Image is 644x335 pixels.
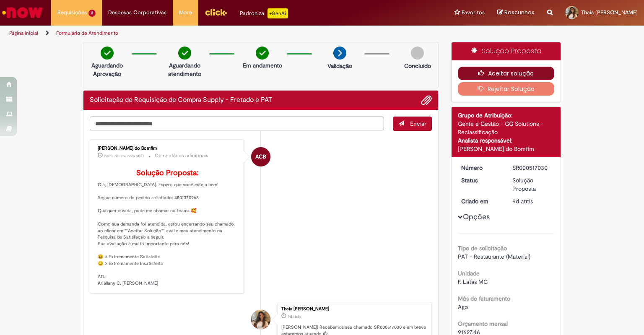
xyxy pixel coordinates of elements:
img: arrow-next.png [333,47,346,60]
b: Mês de faturamento [458,295,510,302]
div: Solução Proposta [452,42,561,60]
b: Orçamento mensal [458,320,508,327]
span: PAT - Restaurante (Material) [458,253,530,260]
dt: Criado em [455,197,506,205]
p: Validação [327,62,352,70]
p: +GenAi [267,8,288,18]
button: Adicionar anexos [421,95,432,106]
b: Unidade [458,270,480,277]
div: Thais Larissa Palma Soares [251,310,270,329]
dt: Número [455,164,506,172]
textarea: Digite sua mensagem aqui... [90,117,384,131]
p: Concluído [404,62,431,70]
button: Enviar [393,117,432,131]
div: Analista responsável: [458,136,555,145]
span: cerca de uma hora atrás [104,153,144,158]
b: Tipo de solicitação [458,244,507,252]
button: Rejeitar Solução [458,82,555,96]
span: 3 [88,10,96,17]
p: Aguardando Aprovação [87,61,127,78]
span: 9d atrás [512,197,533,205]
h2: Solicitação de Requisição de Compra Supply - Fretado e PAT Histórico de tíquete [90,96,272,104]
time: 19/08/2025 09:48:45 [512,197,533,205]
span: Despesas Corporativas [108,8,166,17]
div: SR000517030 [512,164,551,172]
span: Requisições [57,8,87,17]
span: Enviar [410,120,426,127]
span: Ago [458,303,468,311]
a: Rascunhos [497,9,535,17]
span: ACB [255,147,266,167]
dt: Status [455,176,506,184]
div: Gente e Gestão - GG Solutions - Reclassificação [458,119,555,136]
div: [PERSON_NAME] do Bomfim [458,145,555,153]
img: check-circle-green.png [256,47,269,60]
p: Aguardando atendimento [164,61,205,78]
a: Página inicial [9,30,38,36]
div: Padroniza [240,8,288,18]
img: ServiceNow [1,4,44,21]
span: F. Latas MG [458,278,488,286]
img: click_logo_yellow_360x200.png [205,6,227,18]
div: Grupo de Atribuição: [458,111,555,119]
p: Em andamento [243,61,282,70]
ul: Trilhas de página [6,26,423,41]
span: More [179,8,192,17]
div: Thais [PERSON_NAME] [281,306,427,312]
span: 9d atrás [288,314,301,319]
img: img-circle-grey.png [411,47,424,60]
small: Comentários adicionais [155,152,208,159]
button: Aceitar solução [458,67,555,80]
a: Formulário de Atendimento [56,30,118,36]
div: Ariallany Christyne Bernardo Do Bomfim [251,147,270,166]
span: Rascunhos [504,8,535,16]
span: Favoritos [462,8,485,17]
div: [PERSON_NAME] do Bomfim [98,146,237,151]
time: 27/08/2025 14:46:20 [104,153,144,158]
b: Solução Proposta: [136,168,198,178]
div: Solução Proposta [512,176,551,193]
p: Olá, [DEMOGRAPHIC_DATA]. Espero que você esteja bem! Segue número do pedido solicitado: 450137096... [98,169,237,287]
img: check-circle-green.png [178,47,191,60]
div: 19/08/2025 09:48:45 [512,197,551,205]
img: check-circle-green.png [101,47,114,60]
span: Thais [PERSON_NAME] [581,9,638,16]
